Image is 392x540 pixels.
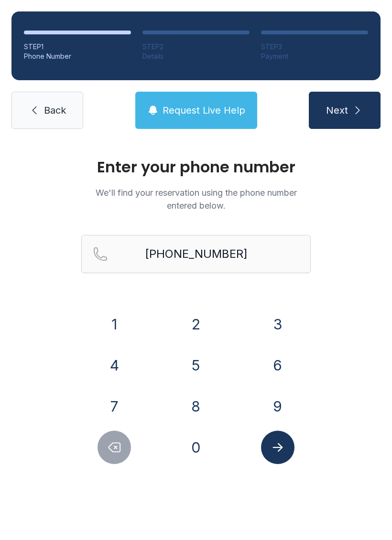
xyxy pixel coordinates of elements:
div: Phone Number [24,52,131,61]
span: Next [326,104,348,117]
button: 1 [98,307,131,341]
button: 3 [261,307,294,341]
div: STEP 3 [261,42,368,52]
div: STEP 2 [142,42,250,52]
h1: Enter your phone number [81,159,311,175]
div: Details [142,52,250,61]
p: We'll find your reservation using the phone number entered below. [81,186,311,212]
button: 4 [98,349,131,382]
button: 8 [179,390,213,423]
button: 9 [261,390,294,423]
button: 5 [179,349,213,382]
button: Delete number [98,431,131,464]
button: Submit lookup form [261,431,294,464]
input: Reservation phone number [81,235,311,273]
button: 7 [98,390,131,423]
div: STEP 1 [24,42,131,52]
div: Payment [261,52,368,61]
button: 6 [261,349,294,382]
span: Request Live Help [163,104,245,117]
button: 2 [179,307,213,341]
span: Back [44,104,66,117]
button: 0 [179,431,213,464]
